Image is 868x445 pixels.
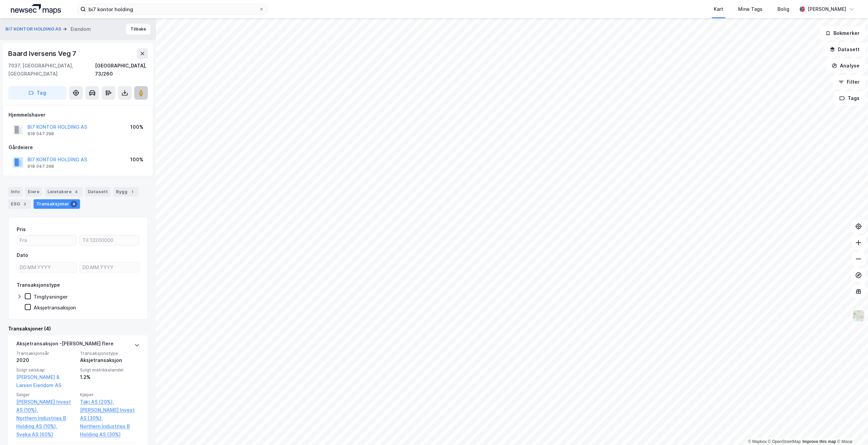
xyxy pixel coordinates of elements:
div: Bolig [777,5,789,13]
a: Northern Industries B Holding AS (10%), [16,414,76,430]
div: 2 [21,201,28,207]
input: DD.MM.YYYY [80,262,139,272]
div: Eiere [25,187,42,197]
div: 7037, [GEOGRAPHIC_DATA], [GEOGRAPHIC_DATA] [8,62,95,78]
a: Sveka AS (60%) [16,430,76,439]
div: Transaksjoner (4) [8,325,148,333]
div: Mine Tags [738,5,763,13]
a: [PERSON_NAME] & Larsen Eiendom AS [16,374,61,388]
div: Datasett [85,187,111,197]
div: [PERSON_NAME] [808,5,846,13]
a: OpenStreetMap [768,439,801,444]
input: Fra [17,235,76,245]
div: Info [8,187,22,197]
div: Hjemmelshaver [8,111,147,119]
div: ESG [8,199,31,209]
button: BI7 KONTOR HOLDING AS [5,26,63,33]
input: Søk på adresse, matrikkel, gårdeiere, leietakere eller personer [86,4,259,14]
div: Transaksjonstype [17,281,60,289]
div: 100% [130,156,143,164]
div: 2020 [16,356,76,364]
a: Mapbox [748,439,767,444]
div: 918 047 298 [27,164,54,169]
div: 1 [129,188,136,195]
div: 100% [130,123,143,131]
div: Leietakere [45,187,82,197]
div: Pris [17,225,26,234]
div: 4 [73,188,80,195]
div: 4 [71,201,77,207]
span: Solgt matrikkelandel [80,367,140,373]
button: Filter [833,75,865,89]
span: Solgt selskap [16,367,76,373]
span: Kjøper [80,392,140,398]
button: Tag [8,86,66,100]
span: Transaksjonsår [16,350,76,356]
iframe: Chat Widget [834,412,868,445]
div: Aksjetransaksjon - [PERSON_NAME] flere [16,340,114,350]
div: Baard Iversens Veg 7 [8,48,78,59]
div: 918 047 298 [27,131,54,137]
div: 1.2% [80,373,140,381]
img: Z [852,309,865,322]
input: DD.MM.YYYY [17,262,76,272]
a: [PERSON_NAME] Invest AS (30%), [80,406,140,422]
div: Gårdeiere [8,143,147,151]
input: Til 13200000 [80,235,139,245]
span: Selger [16,392,76,398]
div: Tinglysninger [34,294,68,300]
div: Dato [17,251,28,259]
a: [PERSON_NAME] Invest AS (10%), [16,398,76,414]
div: Eiendom [71,25,91,33]
div: Kart [714,5,723,13]
div: Bygg [113,187,138,197]
button: Tilbake [126,24,151,35]
button: Bokmerker [820,26,865,40]
button: Tags [834,92,865,105]
div: Aksjetransaksjon [34,304,76,311]
div: [GEOGRAPHIC_DATA], 73/260 [95,62,148,78]
button: Analyse [826,59,865,73]
a: Taki AS (20%), [80,398,140,406]
img: logo.a4113a55bc3d86da70a041830d287a7e.svg [11,4,61,14]
span: Transaksjonstype [80,350,140,356]
div: Kontrollprogram for chat [834,412,868,445]
button: Datasett [824,43,865,56]
div: Aksjetransaksjon [80,356,140,364]
a: Northern Industries B Holding AS (30%) [80,422,140,439]
a: Improve this map [803,439,836,444]
div: Transaksjoner [34,199,80,209]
